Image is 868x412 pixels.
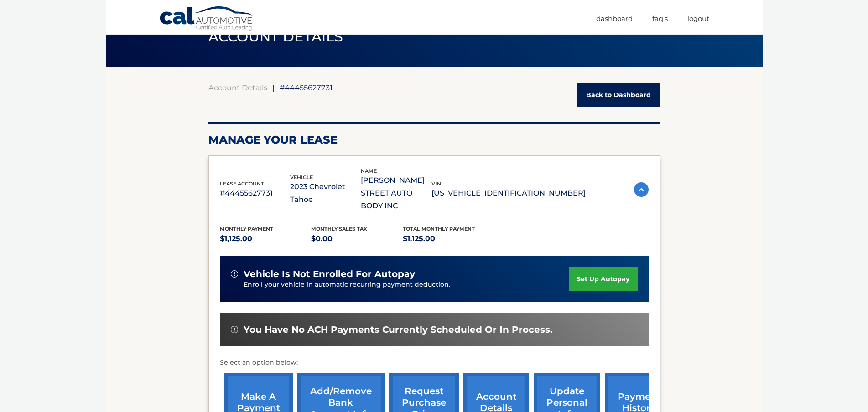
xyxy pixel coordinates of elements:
[208,133,660,147] h2: Manage Your Lease
[431,187,586,200] p: [US_VEHICLE_IDENTIFICATION_NUMBER]
[208,83,267,92] a: Account Details
[596,11,633,26] a: Dashboard
[244,324,552,335] span: You have no ACH payments currently scheduled or in process.
[220,180,264,187] span: lease account
[244,280,569,290] p: Enroll your vehicle in automatic recurring payment deduction.
[231,270,238,278] img: alert-white.svg
[311,232,403,245] p: $0.00
[244,268,415,280] span: vehicle is not enrolled for autopay
[403,232,494,245] p: $1,125.00
[652,11,668,26] a: FAQ's
[361,168,377,174] span: name
[290,174,313,180] span: vehicle
[220,187,291,200] p: #44455627731
[361,174,431,212] p: [PERSON_NAME] STREET AUTO BODY INC
[220,232,312,245] p: $1,125.00
[231,326,238,333] img: alert-white.svg
[280,83,333,92] span: #44455627731
[577,83,660,107] a: Back to Dashboard
[220,226,273,232] span: Monthly Payment
[272,83,275,92] span: |
[311,226,367,232] span: Monthly sales Tax
[569,267,637,291] a: set up autopay
[634,182,649,197] img: accordion-active.svg
[687,11,709,26] a: Logout
[290,180,361,206] p: 2023 Chevrolet Tahoe
[159,6,255,32] a: Cal Automotive
[431,180,441,187] span: vin
[403,226,475,232] span: Total Monthly Payment
[208,28,343,45] span: ACCOUNT DETAILS
[220,357,649,368] p: Select an option below:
